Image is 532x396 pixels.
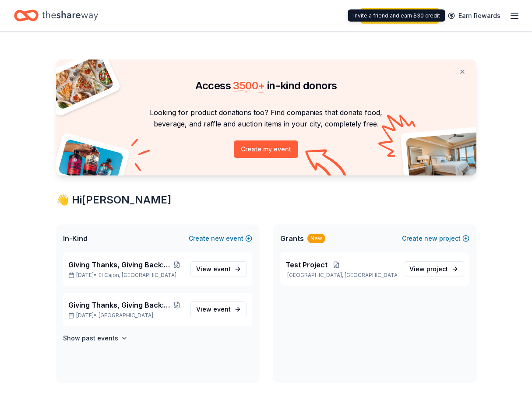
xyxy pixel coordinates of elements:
span: In-Kind [63,233,88,244]
button: Create my event [234,140,298,158]
span: Access in-kind donors [195,79,337,92]
span: View [409,264,448,274]
span: Giving Thanks, Giving Back: Hilltop at 100. [68,259,171,270]
div: Invite a friend and earn $30 credit [348,10,445,22]
span: Giving Thanks, Giving Back: Hilltop at 100. [68,300,171,310]
a: Earn Rewards [443,8,506,24]
h4: Show past events [63,333,118,343]
a: View project [404,261,464,277]
span: El Cajon, [GEOGRAPHIC_DATA] [99,272,176,279]
a: View event [190,261,247,277]
span: Grants [280,233,304,244]
img: Pizza [46,54,114,110]
span: project [426,265,448,273]
span: [GEOGRAPHIC_DATA] [99,312,153,319]
div: 👋 Hi [PERSON_NAME] [56,193,476,207]
p: [DATE] • [68,272,183,279]
button: Createnewproject [402,233,469,244]
p: [DATE] • [68,312,183,319]
span: View [196,304,231,315]
a: Home [14,5,98,26]
a: View event [190,301,247,317]
span: event [213,305,231,313]
button: Show past events [63,333,128,343]
button: Createnewevent [189,233,252,244]
span: View [196,264,231,274]
img: Curvy arrow [305,149,349,182]
span: event [213,265,231,273]
p: [GEOGRAPHIC_DATA], [GEOGRAPHIC_DATA] [285,272,397,279]
a: Upgrade your plan [360,8,439,24]
span: Test Project [285,259,328,270]
span: new [424,233,437,244]
div: New [307,234,325,243]
p: Looking for product donations too? Find companies that donate food, beverage, and raffle and auct... [67,107,466,130]
span: 3500 + [233,79,264,92]
span: new [211,233,224,244]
